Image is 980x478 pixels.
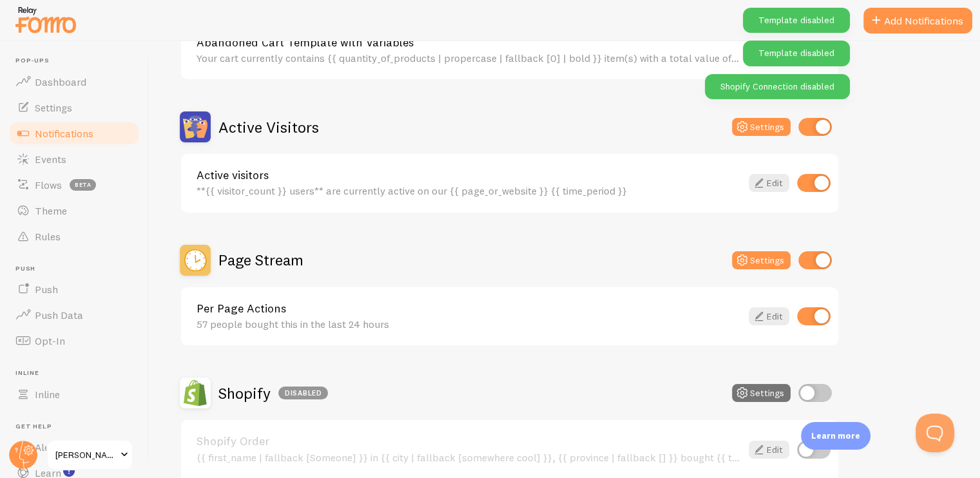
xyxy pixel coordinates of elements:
a: Opt-In [8,328,140,354]
a: Flows beta [8,172,140,198]
a: Shopify Order [197,435,741,447]
img: fomo-relay-logo-orange.svg [14,3,78,36]
a: Push Data [8,302,140,328]
a: Per Page Actions [197,303,741,314]
span: Settings [35,101,72,114]
a: [PERSON_NAME] [46,439,133,470]
a: Abandoned Cart Template with Variables [197,37,741,48]
h2: Shopify [218,383,328,403]
h2: Active Visitors [218,117,319,137]
a: Edit [749,307,789,325]
a: Push [8,276,140,302]
span: Inline [15,369,140,378]
span: Inline [35,388,60,401]
span: Theme [35,204,67,217]
span: Push Data [35,309,83,321]
span: Push [15,265,140,273]
a: Edit [749,441,789,459]
div: {{ first_name | fallback [Someone] }} in {{ city | fallback [somewhere cool] }}, {{ province | fa... [197,452,741,463]
div: 57 people bought this in the last 24 hours [197,318,741,330]
span: Opt-In [35,334,65,347]
span: beta [70,179,96,191]
div: Disabled [278,387,328,399]
div: Learn more [801,422,870,450]
div: Template disabled [743,8,850,33]
span: Flows [35,178,62,191]
a: Rules [8,224,140,249]
div: **{{ visitor_count }} users** are currently active on our {{ page_or_website }} {{ time_period }} [197,185,741,196]
a: Active visitors [197,169,741,181]
button: Settings [732,384,791,402]
span: Dashboard [35,75,86,88]
a: Dashboard [8,69,140,95]
div: Template disabled [743,41,850,66]
iframe: Help Scout Beacon - Open [916,414,954,452]
button: Settings [732,118,791,136]
a: Inline [8,381,140,407]
span: Notifications [35,127,93,140]
div: Shopify Connection disabled [705,74,850,99]
img: Shopify [180,378,211,408]
p: Learn more [811,430,860,442]
span: Rules [35,230,61,243]
div: Your cart currently contains {{ quantity_of_products | propercase | fallback [0] | bold }} item(s... [197,52,741,64]
svg: <p>Watch New Feature Tutorials!</p> [63,465,75,477]
a: Settings [8,95,140,120]
button: Settings [732,251,791,269]
a: Alerts [8,434,140,460]
span: Events [35,153,66,166]
img: Active Visitors [180,111,211,142]
span: Get Help [15,423,140,431]
img: Page Stream [180,245,211,276]
a: Notifications [8,120,140,146]
span: Push [35,283,58,296]
a: Edit [749,174,789,192]
a: Theme [8,198,140,224]
h2: Page Stream [218,250,303,270]
span: Pop-ups [15,57,140,65]
span: [PERSON_NAME] [55,447,117,463]
a: Events [8,146,140,172]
